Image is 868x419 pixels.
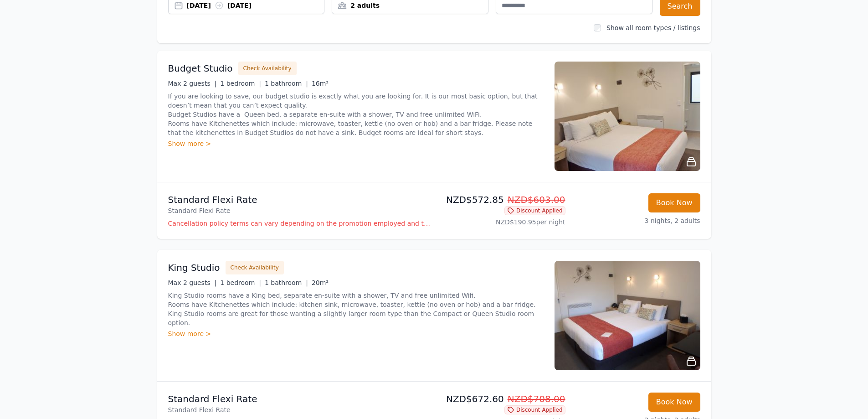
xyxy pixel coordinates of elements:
span: 1 bathroom | [265,279,308,286]
button: Book Now [648,393,700,412]
p: NZD$572.85 [438,193,565,206]
span: 1 bedroom | [220,80,261,87]
span: 1 bathroom | [265,80,308,87]
p: King Studio rooms have a King bed, separate en-suite with a shower, TV and free unlimited Wifi. R... [168,291,544,327]
span: Discount Applied [504,405,565,414]
p: NZD$672.60 [438,393,565,405]
span: 16m² [312,80,329,87]
span: 1 bedroom | [220,279,261,286]
p: Cancellation policy terms can vary depending on the promotion employed and the time of stay of th... [168,219,431,228]
p: Standard Flexi Rate [168,206,431,215]
div: 2 adults [332,1,488,10]
div: Show more > [168,139,544,148]
label: Show all room types / listings [606,24,700,31]
button: Book Now [648,193,700,212]
p: 3 nights, 2 adults [573,216,700,225]
p: Standard Flexi Rate [168,405,431,414]
span: Discount Applied [504,206,565,215]
div: Show more > [168,329,544,338]
span: NZD$603.00 [508,194,565,205]
p: Standard Flexi Rate [168,393,431,405]
h3: King Studio [168,261,220,274]
span: Max 2 guests | [168,80,217,87]
span: NZD$708.00 [508,393,565,404]
p: Standard Flexi Rate [168,193,431,206]
button: Check Availability [226,261,284,274]
button: Check Availability [238,62,297,75]
div: [DATE] [DATE] [187,1,324,10]
span: Max 2 guests | [168,279,217,286]
h3: Budget Studio [168,62,233,75]
p: NZD$190.95 per night [438,217,565,227]
p: If you are looking to save, our budget studio is exactly what you are looking for. It is our most... [168,92,544,137]
span: 20m² [312,279,329,286]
